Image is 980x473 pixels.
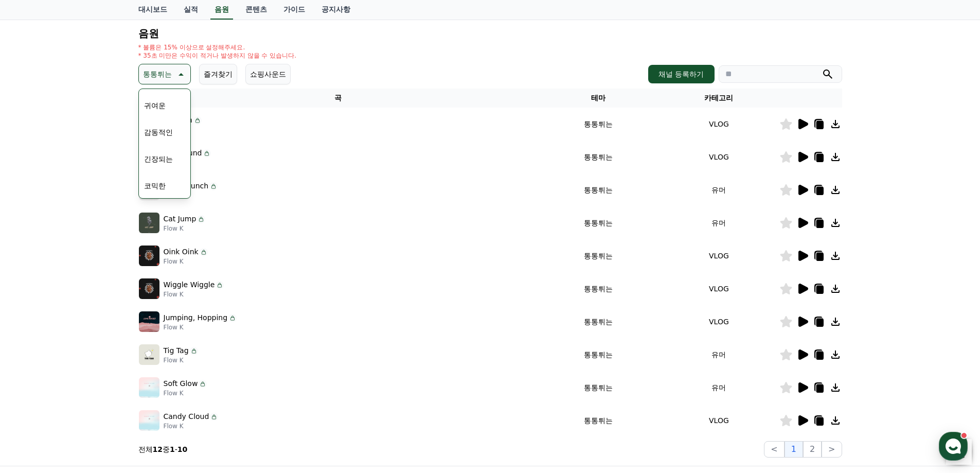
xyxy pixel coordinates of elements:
p: Flow K [164,389,207,397]
img: music [139,410,159,431]
td: 통통튀는 [538,338,658,371]
th: 곡 [138,89,539,108]
p: Flow K [164,323,237,331]
p: Candy Cloud [164,411,209,422]
p: Flow K [164,224,206,233]
p: * 볼륨은 15% 이상으로 설정해주세요. [138,43,297,51]
td: 유머 [658,338,779,371]
button: < [764,441,784,458]
button: 통통튀는 [138,64,191,84]
strong: 1 [170,445,175,453]
button: 쇼핑사운드 [245,64,291,84]
p: Soft Glow [164,378,198,389]
td: 통통튀는 [538,305,658,338]
td: VLOG [658,141,779,173]
img: music [139,344,159,365]
button: 감동적인 [140,121,177,144]
p: Jumping, Hopping [164,312,228,323]
button: 채널 등록하기 [648,65,714,83]
td: 통통튀는 [538,141,658,173]
td: VLOG [658,305,779,338]
td: 통통튀는 [538,404,658,437]
button: 1 [785,441,803,458]
td: VLOG [658,239,779,272]
p: Tig Tag [164,345,189,356]
button: 귀여운 [140,94,170,117]
td: VLOG [658,404,779,437]
td: 통통튀는 [538,272,658,305]
p: Cat Jump [164,214,197,224]
td: 통통튀는 [538,371,658,404]
th: 카테고리 [658,89,779,108]
a: 홈 [3,326,68,352]
button: 2 [803,441,822,458]
img: music [139,311,159,332]
p: Flow K [164,356,198,364]
img: music [139,246,159,266]
a: 대화 [68,326,133,352]
span: 대화 [94,342,106,351]
td: 통통튀는 [538,206,658,239]
a: 설정 [133,326,198,352]
span: 설정 [159,342,171,350]
p: 통통튀는 [143,67,172,81]
td: VLOG [658,108,779,141]
td: VLOG [658,272,779,305]
th: 테마 [538,89,658,108]
button: 긴장되는 [140,148,177,170]
td: 통통튀는 [538,239,658,272]
img: music [139,278,159,299]
p: Flow K [164,290,224,299]
button: > [822,441,842,458]
td: 통통튀는 [538,173,658,206]
button: 즐겨찾기 [199,64,237,84]
p: Flow K [164,422,219,430]
button: 코믹한 [140,174,170,197]
h4: 음원 [138,28,842,39]
p: Wiggle Wiggle [164,279,215,290]
strong: 12 [153,445,163,453]
img: music [139,213,159,233]
img: music [139,377,159,398]
td: 유머 [658,206,779,239]
td: 통통튀는 [538,108,658,141]
p: * 35초 미만은 수익이 적거나 발생하지 않을 수 있습니다. [138,51,297,60]
p: Oink Oink [164,247,199,257]
span: 홈 [32,342,39,350]
p: 전체 중 - [138,444,188,454]
td: 유머 [658,173,779,206]
p: Flow K [164,257,208,266]
strong: 10 [177,445,187,453]
td: 유머 [658,371,779,404]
